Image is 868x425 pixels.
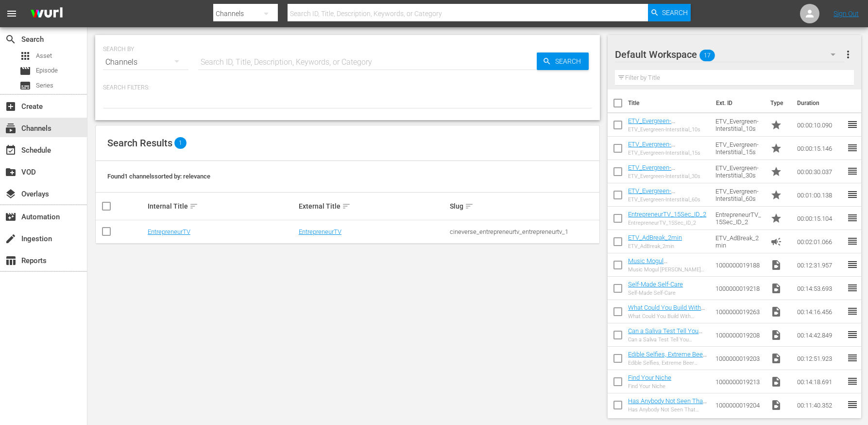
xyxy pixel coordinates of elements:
[5,211,17,223] span: Automation
[628,141,675,155] a: ETV_Evergreen-Interstitial_15s
[19,50,31,62] span: Asset
[793,393,847,417] td: 00:11:40.352
[5,255,17,266] span: Reports
[628,281,683,288] a: Self-Made Self-Care
[847,375,858,387] span: reorder
[770,236,782,248] span: Ad
[5,144,17,156] span: Schedule
[628,126,708,133] div: ETV_Evergreen-Interstitial_10s
[628,150,708,156] div: ETV_Evergreen-Interstitial_15s
[842,43,854,66] button: more_vert
[103,84,592,92] p: Search Filters:
[712,347,766,370] td: 1000000019203
[770,376,782,388] span: Video
[770,119,782,131] span: Promo
[628,187,675,202] a: ETV_Evergreen-Interstitial_60s
[793,277,847,300] td: 00:14:53.693
[847,142,858,154] span: reorder
[770,329,782,341] span: Video
[23,2,70,25] img: ans4CAIJ8jUAAAAAAAAAAAAAAAAAAAAAAAAgQb4GAAAAAAAAAAAAAAAAAAAAAAAAJMjXAAAAAAAAAAAAAAAAAAAAAAAAgAT5G...
[19,65,31,77] span: Episode
[615,41,845,68] div: Default Workspace
[628,196,708,203] div: ETV_Evergreen-Interstitial_60s
[847,305,858,317] span: reorder
[793,323,847,347] td: 00:14:42.849
[5,188,17,200] span: Overlays
[299,200,447,212] div: External Title
[793,113,847,137] td: 00:00:10.090
[770,212,782,224] span: Promo
[770,353,782,364] span: Video
[770,189,782,201] span: Promo
[770,283,782,294] span: Video
[107,173,210,180] span: Found 1 channels sorted by: relevance
[36,81,53,90] span: Series
[793,160,847,183] td: 00:00:30.037
[712,137,766,160] td: ETV_Evergreen-Interstitial_15s
[712,160,766,183] td: ETV_Evergreen-Interstitial_30s
[662,4,688,21] span: Search
[628,220,706,226] div: EntrepreneurTV_15Sec_ID_2
[6,8,17,19] span: menu
[847,282,858,294] span: reorder
[712,393,766,417] td: 1000000019204
[793,253,847,277] td: 00:12:31.957
[628,304,705,319] a: What Could You Build With Another $500,000?
[847,212,858,224] span: reorder
[36,51,52,61] span: Asset
[793,207,847,230] td: 00:00:15.104
[5,34,17,45] span: Search
[847,189,858,200] span: reorder
[847,259,858,270] span: reorder
[628,89,710,117] th: Title
[770,399,782,411] span: Video
[793,230,847,253] td: 00:02:01.066
[712,370,766,393] td: 1000000019213
[628,313,708,319] div: What Could You Build With Another $500,000?
[648,4,691,21] button: Search
[628,117,675,132] a: ETV_Evergreen-Interstitial_10s
[628,173,708,179] div: ETV_Evergreen-Interstitial_30s
[770,259,782,271] span: Video
[342,202,351,211] span: sort
[5,123,17,134] span: Channels
[712,253,766,277] td: 1000000019188
[793,300,847,323] td: 00:14:16.456
[628,211,706,218] a: EntrepreneurTV_15Sec_ID_2
[450,228,598,235] div: cineverse_entrepreneurtv_entrepreneurtv_1
[847,235,858,247] span: reorder
[791,89,850,117] th: Duration
[847,352,858,364] span: reorder
[107,137,172,149] span: Search Results
[847,165,858,177] span: reorder
[148,200,296,212] div: Internal Title
[712,300,766,323] td: 1000000019263
[793,347,847,370] td: 00:12:51.923
[770,142,782,154] span: Promo
[847,329,858,340] span: reorder
[842,49,854,60] span: more_vert
[465,202,474,211] span: sort
[628,234,682,241] a: ETV_AdBreak_2min
[628,383,671,390] div: Find Your Niche
[628,336,708,343] div: Can a Saliva Test Tell You Whether He's the One?
[189,202,198,211] span: sort
[36,66,58,75] span: Episode
[699,45,715,66] span: 17
[847,399,858,410] span: reorder
[712,207,766,230] td: EntrepreneurTV_15Sec_ID_2
[770,166,782,177] span: Promo
[628,397,707,412] a: Has Anybody Not Seen That Product?
[793,370,847,393] td: 00:14:18.691
[765,89,791,117] th: Type
[712,230,766,253] td: ETV_AdBreak_2min
[628,351,707,365] a: Edible Selfies, Extreme Beer Pong and More!
[450,200,598,212] div: Slug
[712,113,766,137] td: ETV_Evergreen-Interstitial_10s
[793,183,847,207] td: 00:01:00.138
[628,327,702,342] a: Can a Saliva Test Tell You Whether He's the One?
[847,119,858,130] span: reorder
[628,374,671,381] a: Find Your Niche
[770,306,782,318] span: Video
[793,137,847,160] td: 00:00:15.146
